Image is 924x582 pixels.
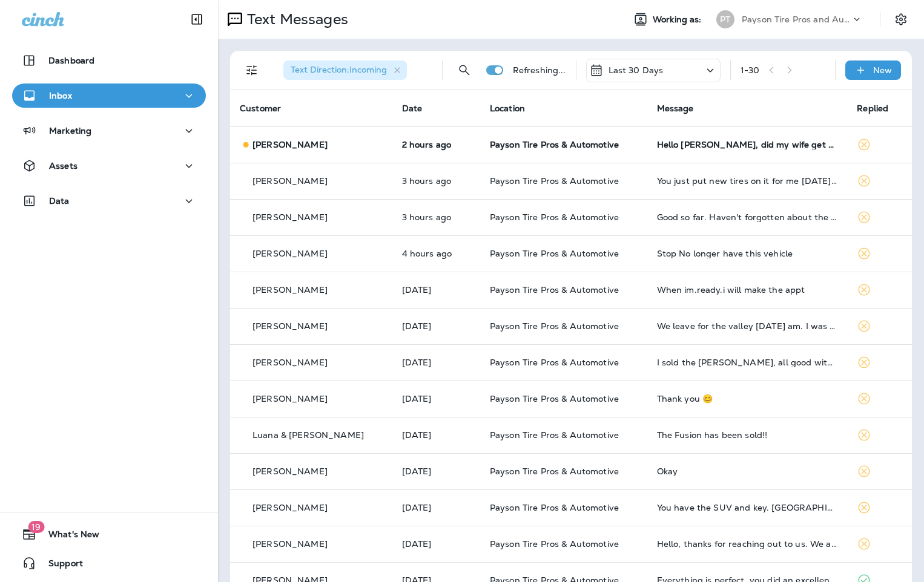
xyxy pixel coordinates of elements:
[252,539,328,549] p: [PERSON_NAME]
[36,558,83,573] span: Support
[490,248,619,259] span: Payson Tire Pros & Automotive
[12,522,206,546] button: 19What's New
[402,394,470,404] p: Aug 18, 2025 11:22 AM
[49,91,72,100] p: Inbox
[402,321,470,331] p: Aug 19, 2025 12:36 PM
[48,56,94,65] p: Dashboard
[12,154,206,178] button: Assets
[657,430,838,440] div: The Fusion has been sold!!
[252,249,328,258] p: [PERSON_NAME]
[490,538,619,549] span: Payson Tire Pros & Automotive
[402,212,470,222] p: Aug 20, 2025 10:25 AM
[513,65,566,75] p: Refreshing...
[657,249,838,258] div: Stop No longer have this vehicle
[252,140,328,149] p: [PERSON_NAME]
[240,58,264,82] button: Filters
[657,394,838,404] div: Thank you 😊
[252,176,328,186] p: [PERSON_NAME]
[12,189,206,213] button: Data
[402,285,470,295] p: Aug 19, 2025 12:40 PM
[12,83,206,108] button: Inbox
[252,321,328,331] p: [PERSON_NAME]
[657,140,838,149] div: Hello Kelly, did my wife get her tire issue taken care of?
[291,64,387,75] span: Text Direction : Incoming
[402,503,470,512] p: Aug 17, 2025 10:37 AM
[657,103,694,114] span: Message
[36,529,99,544] span: What's New
[28,521,44,533] span: 19
[490,212,619,223] span: Payson Tire Pros & Automotive
[240,103,281,114] span: Customer
[283,60,407,80] div: Text Direction:Incoming
[490,321,619,332] span: Payson Tire Pros & Automotive
[657,212,838,222] div: Good so far. Haven't forgotten about the remaining deferred maintenance items but its been a busy...
[12,119,206,143] button: Marketing
[402,103,423,114] span: Date
[716,10,734,28] div: PT
[657,285,838,295] div: When im.ready.i will make the appt
[490,139,619,150] span: Payson Tire Pros & Automotive
[252,285,328,295] p: [PERSON_NAME]
[402,539,470,549] p: Aug 16, 2025 10:48 AM
[741,65,760,75] div: 1 - 30
[402,430,470,440] p: Aug 18, 2025 11:06 AM
[742,15,851,24] p: Payson Tire Pros and Automotive
[490,103,525,114] span: Location
[49,126,91,136] p: Marketing
[490,430,619,440] span: Payson Tire Pros & Automotive
[657,503,838,512] div: You have the SUV and key. Black Yukon outside near entrance.
[49,196,70,206] p: Data
[857,103,888,114] span: Replied
[252,212,328,222] p: [PERSON_NAME]
[657,321,838,331] div: We leave for the valley tomorrow am. I was hoping we could get it done today. Back to Payson on S...
[490,502,619,513] span: Payson Tire Pros & Automotive
[657,176,838,186] div: You just put new tires on it for me Aug. 4th 😎
[657,358,838,367] div: I sold the Morano, all good with Volvo.
[12,48,206,73] button: Dashboard
[452,58,477,82] button: Search Messages
[402,249,470,258] p: Aug 20, 2025 09:37 AM
[490,393,619,404] span: Payson Tire Pros & Automotive
[252,466,328,476] p: [PERSON_NAME]
[49,161,78,171] p: Assets
[252,394,328,404] p: [PERSON_NAME]
[180,7,214,31] button: Collapse Sidebar
[490,466,619,477] span: Payson Tire Pros & Automotive
[657,539,838,549] div: Hello, thanks for reaching out to us. We are doing well by the Grace of God. I did purchase a cou...
[402,358,470,367] p: Aug 19, 2025 08:25 AM
[402,176,470,186] p: Aug 20, 2025 10:28 AM
[252,430,364,440] p: Luana & [PERSON_NAME]
[402,466,470,476] p: Aug 18, 2025 09:55 AM
[12,551,206,575] button: Support
[490,357,619,368] span: Payson Tire Pros & Automotive
[873,65,892,75] p: New
[242,10,348,28] p: Text Messages
[490,284,619,295] span: Payson Tire Pros & Automotive
[890,8,912,30] button: Settings
[490,175,619,186] span: Payson Tire Pros & Automotive
[402,140,470,149] p: Aug 20, 2025 11:47 AM
[252,358,328,367] p: [PERSON_NAME]
[609,65,664,75] p: Last 30 Days
[252,503,328,512] p: [PERSON_NAME]
[657,466,838,476] div: Okay
[653,15,704,25] span: Working as:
